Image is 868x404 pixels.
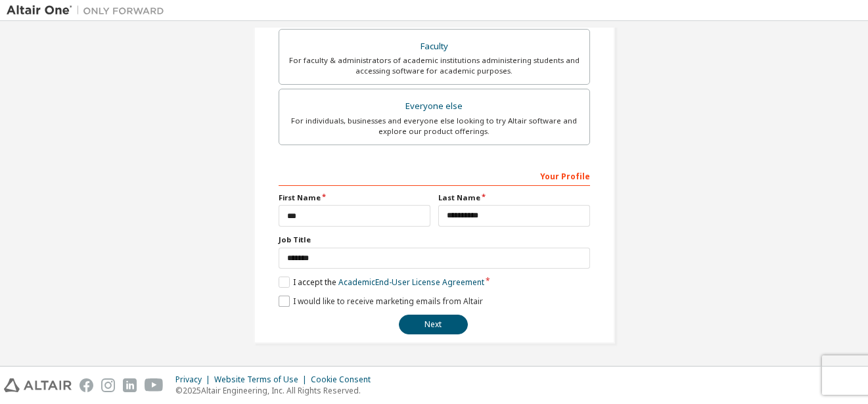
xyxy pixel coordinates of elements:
[7,4,171,17] img: Altair One
[287,97,582,116] div: Everyone else
[4,378,72,392] img: altair_logo.svg
[279,277,484,288] label: I accept the
[145,378,164,392] img: youtube.svg
[287,55,582,76] div: For faculty & administrators of academic institutions administering students and accessing softwa...
[101,378,115,392] img: instagram.svg
[311,374,378,385] div: Cookie Consent
[175,374,214,385] div: Privacy
[214,374,311,385] div: Website Terms of Use
[399,315,468,334] button: Next
[279,192,430,203] label: First Name
[80,378,93,392] img: facebook.svg
[279,235,590,245] label: Job Title
[438,192,590,203] label: Last Name
[279,296,483,307] label: I would like to receive marketing emails from Altair
[175,385,378,396] p: © 2025 Altair Engineering, Inc. All Rights Reserved.
[287,116,582,137] div: For individuals, businesses and everyone else looking to try Altair software and explore our prod...
[123,378,137,392] img: linkedin.svg
[279,165,590,186] div: Your Profile
[287,37,582,56] div: Faculty
[338,277,484,288] a: Academic End-User License Agreement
